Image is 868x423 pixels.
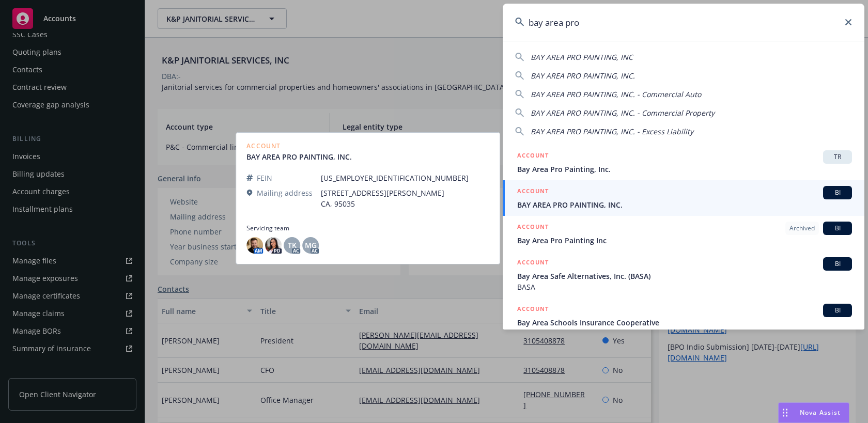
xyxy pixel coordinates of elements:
[503,252,864,298] a: ACCOUNTBIBay Area Safe Alternatives, Inc. (BASA)BASA
[503,180,864,216] a: ACCOUNTBIBAY AREA PRO PAINTING, INC.
[517,186,549,198] h5: ACCOUNT
[827,188,848,197] span: BI
[531,108,715,118] span: BAY AREA PRO PAINTING, INC. - Commercial Property
[517,257,549,270] h5: ACCOUNT
[827,224,848,233] span: BI
[779,403,792,422] div: Drag to move
[503,4,864,41] input: Search...
[531,52,633,62] span: BAY AREA PRO PAINTING, INC
[778,402,849,423] button: Nova Assist
[517,235,852,246] span: Bay Area Pro Painting Inc
[517,281,852,292] span: BASA
[517,317,852,328] span: Bay Area Schools Insurance Cooperative
[827,259,848,269] span: BI
[517,222,549,234] h5: ACCOUNT
[517,164,852,175] span: Bay Area Pro Painting, Inc.
[503,298,864,334] a: ACCOUNTBIBay Area Schools Insurance Cooperative
[827,152,848,162] span: TR
[531,89,701,99] span: BAY AREA PRO PAINTING, INC. - Commercial Auto
[503,145,864,180] a: ACCOUNTTRBay Area Pro Painting, Inc.
[517,271,852,281] span: Bay Area Safe Alternatives, Inc. (BASA)
[789,224,815,233] span: Archived
[800,408,841,417] span: Nova Assist
[517,304,549,316] h5: ACCOUNT
[531,71,635,81] span: BAY AREA PRO PAINTING, INC.
[517,150,549,163] h5: ACCOUNT
[517,199,852,210] span: BAY AREA PRO PAINTING, INC.
[503,216,864,252] a: ACCOUNTArchivedBIBay Area Pro Painting Inc
[827,306,848,315] span: BI
[531,127,693,136] span: BAY AREA PRO PAINTING, INC. - Excess Liability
